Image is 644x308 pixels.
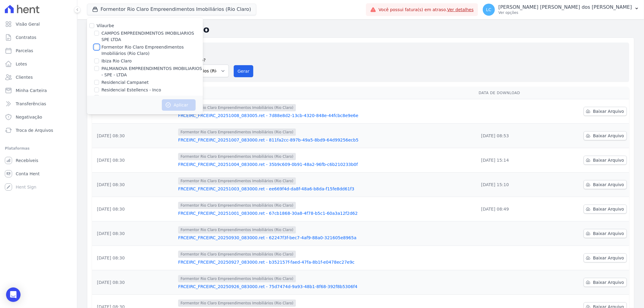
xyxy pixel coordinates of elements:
[2,84,75,97] a: Minha Carteira
[584,253,627,262] a: Baixar Arquivo
[92,246,176,270] td: [DATE] 08:30
[476,197,551,221] td: [DATE] 08:49
[584,156,627,165] a: Baixar Arquivo
[178,137,474,143] a: FRCEIRC_FRCEIRC_20251007_083000.ret - 811fa2cc-897b-49a5-8bd9-64d99256ecb5
[92,148,176,173] td: [DATE] 08:30
[16,157,38,164] span: Recebíveis
[379,7,474,13] span: Você possui fatura(s) em atraso.
[2,98,75,110] a: Transferências
[6,287,21,302] div: Open Intercom Messenger
[2,31,75,43] a: Contratos
[178,275,296,282] span: Formentor Rio Claro Empreendimentos Imobiliários (Rio Claro)
[178,235,474,241] a: FRCEIRC_FRCEIRC_20250930_083000.ret - 62247f3f-bec7-4af9-88a0-321605e8965a
[178,186,474,192] a: FRCEIRC_FRCEIRC_20251003_083000.ret - ee669f4d-da8f-48a6-b8da-f15fe8dd61f3
[486,8,492,12] span: LC
[92,270,176,295] td: [DATE] 08:30
[593,255,624,261] span: Baixar Arquivo
[584,180,627,189] a: Baixar Arquivo
[101,30,203,43] label: CAMPOS EMPREENDIMENTOS IMOBILIARIOS SPE LTDA
[584,131,627,140] a: Baixar Arquivo
[584,278,627,287] a: Baixar Arquivo
[498,10,632,15] p: Ver opções
[2,58,75,70] a: Lotes
[2,154,75,167] a: Recebíveis
[101,87,161,93] label: Residencial Estellencs - Inco
[16,61,27,67] span: Lotes
[16,171,40,177] span: Conta Hent
[476,148,551,173] td: [DATE] 15:14
[593,108,624,114] span: Baixar Arquivo
[92,173,176,197] td: [DATE] 08:30
[2,124,75,136] a: Troca de Arquivos
[16,74,33,80] span: Clientes
[2,45,75,57] a: Parcelas
[2,18,75,30] a: Visão Geral
[16,48,33,54] span: Parcelas
[178,259,474,265] a: FRCEIRC_FRCEIRC_20250927_083000.ret - b352157f-faed-47fa-8b1f-e0478ec27e9c
[16,21,40,27] span: Visão Geral
[178,210,474,216] a: FRCEIRC_FRCEIRC_20251001_083000.ret - 67cb1868-30a8-4f78-b5c1-60a3a12f2d62
[178,284,474,290] a: FRCEIRC_FRCEIRC_20250926_083000.ret - 75d7474d-9a93-48b1-8f68-392f8b5306f4
[478,1,644,18] button: LC [PERSON_NAME] [PERSON_NAME] dos [PERSON_NAME] Ver opções
[234,65,254,77] button: Gerar
[101,79,149,86] label: Residencial Campanet
[584,205,627,214] a: Baixar Arquivo
[593,230,624,237] span: Baixar Arquivo
[593,157,624,163] span: Baixar Arquivo
[101,44,203,57] label: Formentor Rio Claro Empreendimentos Imobiliários (Rio Claro)
[178,153,296,160] span: Formentor Rio Claro Empreendimentos Imobiliários (Rio Claro)
[87,24,634,35] h2: Exportações de Retorno
[101,65,203,78] label: PALMANOVA EMPREENDIMENTOS IMOBILIARIOS - SPE - LTDA
[16,87,47,94] span: Minha Carteira
[101,94,160,101] label: Residencial Estellencs - LBA
[2,168,75,180] a: Conta Hent
[2,111,75,123] a: Negativação
[178,226,296,233] span: Formentor Rio Claro Empreendimentos Imobiliários (Rio Claro)
[92,197,176,221] td: [DATE] 08:30
[593,206,624,212] span: Baixar Arquivo
[176,87,476,99] th: Arquivo
[92,124,176,148] td: [DATE] 08:30
[178,113,474,119] a: FRCEIRC_FRCEIRC_20251008_083005.ret - 7d88e8d2-13cb-4320-848e-44fcbc8e9e6e
[5,145,72,152] div: Plataformas
[2,71,75,83] a: Clientes
[178,104,296,111] span: Formentor Rio Claro Empreendimentos Imobiliários (Rio Claro)
[97,23,114,28] label: Vilaurbe
[101,58,132,64] label: Ibiza Rio Claro
[178,161,474,167] a: FRCEIRC_FRCEIRC_20251004_083000.ret - 35b9c609-0b91-48a2-96fb-c6b210233b0f
[178,129,296,136] span: Formentor Rio Claro Empreendimentos Imobiliários (Rio Claro)
[476,87,551,99] th: Data de Download
[584,107,627,116] a: Baixar Arquivo
[584,229,627,238] a: Baixar Arquivo
[87,4,256,15] button: Formentor Rio Claro Empreendimentos Imobiliários (Rio Claro)
[593,182,624,188] span: Baixar Arquivo
[447,7,474,12] a: Ver detalhes
[593,279,624,285] span: Baixar Arquivo
[593,133,624,139] span: Baixar Arquivo
[178,177,296,185] span: Formentor Rio Claro Empreendimentos Imobiliários (Rio Claro)
[178,202,296,209] span: Formentor Rio Claro Empreendimentos Imobiliários (Rio Claro)
[16,34,36,40] span: Contratos
[162,99,196,111] button: Aplicar
[476,124,551,148] td: [DATE] 08:53
[92,221,176,246] td: [DATE] 08:30
[498,4,632,10] p: [PERSON_NAME] [PERSON_NAME] dos [PERSON_NAME]
[16,127,53,133] span: Troca de Arquivos
[16,101,46,107] span: Transferências
[178,300,296,307] span: Formentor Rio Claro Empreendimentos Imobiliários (Rio Claro)
[178,251,296,258] span: Formentor Rio Claro Empreendimentos Imobiliários (Rio Claro)
[16,114,42,120] span: Negativação
[476,173,551,197] td: [DATE] 15:10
